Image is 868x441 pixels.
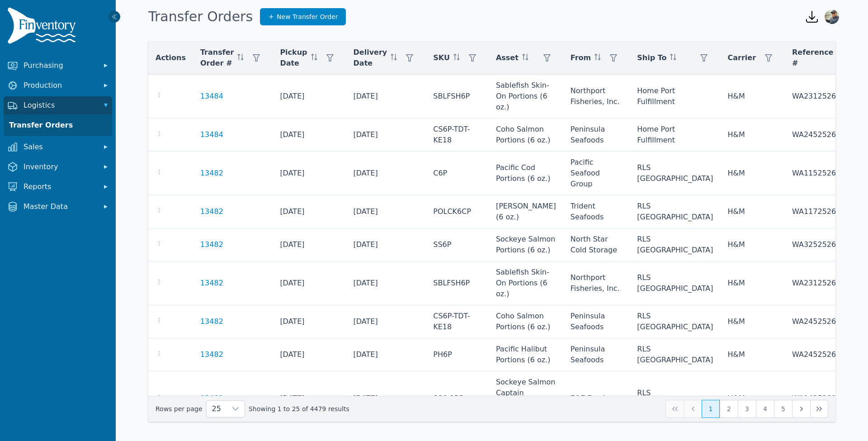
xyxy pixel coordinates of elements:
button: Page 3 [738,400,756,418]
span: Logistics [24,100,96,111]
td: [DATE] [346,338,426,371]
td: PH6P [426,338,489,371]
a: 13482 [200,206,223,217]
td: [DATE] [273,338,346,371]
td: [DATE] [273,228,346,261]
td: RLS [GEOGRAPHIC_DATA] [630,195,720,228]
span: From [571,52,591,63]
button: Production [4,76,112,95]
button: Reports [4,178,112,196]
td: [DATE] [346,152,426,195]
td: North Star Cold Storage [563,228,630,261]
span: Ship To [637,52,666,63]
td: H&M [720,75,785,119]
td: [DATE] [346,261,426,305]
a: 13482 [200,316,223,327]
a: 13482 [200,349,223,360]
img: Finventory [7,7,80,47]
td: RLS [GEOGRAPHIC_DATA] [630,228,720,261]
td: Home Port Fulfillment [630,75,720,119]
td: [DATE] [346,228,426,261]
td: CS6P-TDT-KE18 [426,305,489,338]
button: Next Page [792,400,810,418]
td: [DATE] [273,261,346,305]
a: 13484 [200,91,223,102]
td: SS6-8BP [426,371,489,426]
td: Coho Salmon Portions (6 oz.) [489,305,563,338]
a: 13482 [200,168,223,179]
td: H&M [720,261,785,305]
td: [DATE] [273,119,346,152]
td: Pacific Halibut Portions (6 oz.) [489,338,563,371]
a: 13482 [200,393,223,404]
a: 13482 [200,278,223,289]
td: RLS [GEOGRAPHIC_DATA] [630,152,720,195]
td: [PERSON_NAME] (6 oz.) [489,195,563,228]
td: Coho Salmon Portions (6 oz.) [489,119,563,152]
td: CS6P-TDT-KE18 [426,119,489,152]
td: H&M [720,305,785,338]
td: RLS [GEOGRAPHIC_DATA] [630,338,720,371]
td: Sockeye Salmon Captain [PERSON_NAME] (6-8 oz.) [489,371,563,426]
td: [DATE] [346,195,426,228]
span: Production [24,80,96,91]
td: SBLFSH6P [426,75,489,119]
button: Page 1 [702,400,720,418]
td: Peninsula Seafoods [563,305,630,338]
span: Pickup Date [280,47,307,69]
span: Carrier [727,52,756,63]
td: C6P [426,152,489,195]
a: New Transfer Order [260,8,346,25]
td: Northport Fisheries, Inc. [563,261,630,305]
a: 13482 [200,239,223,250]
td: [DATE] [273,371,346,426]
td: SS6P [426,228,489,261]
button: Inventory [4,158,112,176]
td: [DATE] [346,305,426,338]
button: Master Data [4,198,112,216]
td: [DATE] [346,75,426,119]
td: [DATE] [273,305,346,338]
td: Pacific Seafood Group [563,152,630,195]
td: [DATE] [346,371,426,426]
td: POLCK6CP [426,195,489,228]
td: H&M [720,338,785,371]
button: Last Page [810,400,828,418]
td: [DATE] [273,195,346,228]
td: SBLFSH6P [426,261,489,305]
td: Home Port Fulfillment [630,119,720,152]
span: Purchasing [24,60,96,71]
td: RLS [GEOGRAPHIC_DATA] [630,371,720,426]
td: Sockeye Salmon Portions (6 oz.) [489,228,563,261]
a: 13484 [200,129,223,140]
button: Page 5 [774,400,792,418]
button: Page 4 [756,400,774,418]
span: Showing 1 to 25 of 4479 results [249,404,349,413]
td: Sablefish Skin-On Portions (6 oz.) [489,75,563,119]
span: Asset [496,52,519,63]
button: Sales [4,138,112,156]
td: H&M [720,195,785,228]
button: Purchasing [4,57,112,75]
span: Reports [24,181,96,192]
span: Sales [24,142,96,152]
td: [DATE] [346,119,426,152]
td: H&M [720,119,785,152]
td: E&E Foods [563,371,630,426]
a: Transfer Orders [5,116,110,134]
td: RLS [GEOGRAPHIC_DATA] [630,305,720,338]
td: H&M [720,371,785,426]
span: New Transfer Order [277,12,338,21]
td: H&M [720,228,785,261]
td: Sablefish Skin-On Portions (6 oz.) [489,261,563,305]
td: Trident Seafoods [563,195,630,228]
img: Anthony Armesto [825,9,839,24]
td: Pacific Cod Portions (6 oz.) [489,152,563,195]
span: Inventory [24,161,96,172]
button: Logistics [4,96,112,114]
span: Reference # [792,47,833,69]
td: RLS [GEOGRAPHIC_DATA] [630,261,720,305]
td: [DATE] [273,75,346,119]
span: Master Data [24,201,96,212]
td: Peninsula Seafoods [563,119,630,152]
